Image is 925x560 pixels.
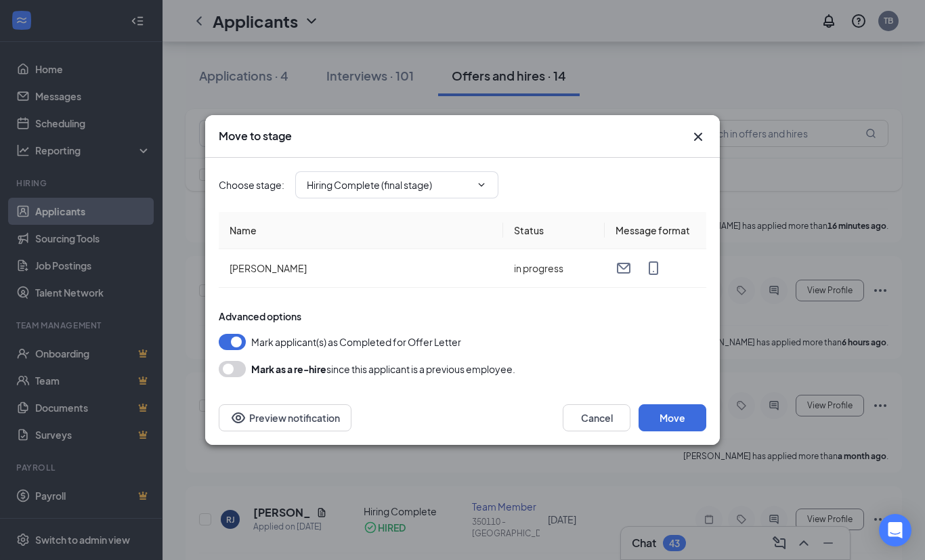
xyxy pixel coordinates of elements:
[219,177,284,192] span: Choose stage :
[645,260,662,276] svg: MobileSms
[219,129,292,144] h3: Move to stage
[251,361,515,377] div: since this applicant is a previous employee.
[639,404,706,431] button: Move
[251,363,326,375] b: Mark as a re-hire
[230,262,307,274] span: [PERSON_NAME]
[879,514,911,546] div: Open Intercom Messenger
[230,410,246,426] svg: Eye
[219,212,503,249] th: Name
[503,212,605,249] th: Status
[690,129,706,145] svg: Cross
[616,260,632,276] svg: Email
[219,404,351,431] button: Preview notificationEye
[690,129,706,145] button: Close
[605,212,706,249] th: Message format
[251,334,461,350] span: Mark applicant(s) as Completed for Offer Letter
[219,309,706,323] div: Advanced options
[476,179,487,190] svg: ChevronDown
[563,404,630,431] button: Cancel
[503,249,605,288] td: in progress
